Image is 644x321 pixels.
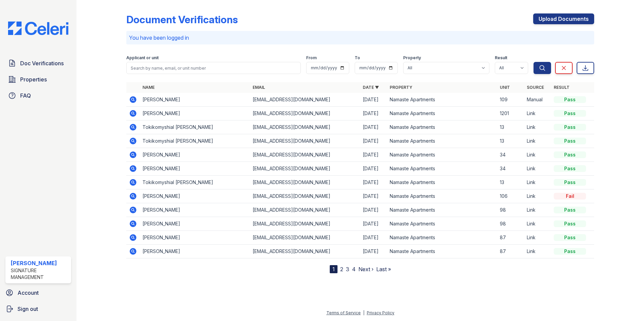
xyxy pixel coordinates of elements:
td: [DATE] [360,134,387,148]
td: 109 [497,93,524,107]
td: [EMAIL_ADDRESS][DOMAIN_NAME] [250,134,360,148]
a: Account [3,286,74,299]
td: [DATE] [360,203,387,217]
td: Link [524,245,551,258]
td: [DATE] [360,162,387,176]
div: Pass [554,110,586,117]
td: Namaste Apartments [387,189,497,203]
a: Sign out [3,302,74,316]
a: Next › [358,266,374,273]
div: Pass [554,124,586,131]
td: Link [524,176,551,189]
div: Pass [554,165,586,172]
td: Namaste Apartments [387,176,497,189]
td: [DATE] [360,93,387,107]
a: Unit [500,85,510,90]
td: [DATE] [360,148,387,162]
a: Privacy Policy [367,310,394,315]
span: Sign out [18,305,38,313]
td: Namaste Apartments [387,148,497,162]
td: [EMAIL_ADDRESS][DOMAIN_NAME] [250,120,360,134]
td: Link [524,107,551,120]
td: Namaste Apartments [387,93,497,107]
label: Result [495,55,507,61]
td: Link [524,162,551,176]
td: Tokikomyshial [PERSON_NAME] [140,176,250,189]
div: Pass [554,207,586,213]
td: [PERSON_NAME] [140,203,250,217]
img: CE_Logo_Blue-a8612792a0a2168367f1c8372b55b34899dd931a85d93a1a3d3e32e68fde9ad4.png [3,22,74,35]
td: Link [524,120,551,134]
td: Namaste Apartments [387,245,497,258]
span: Doc Verifications [20,59,64,67]
div: Signature Management [11,267,68,281]
a: Last » [376,266,391,273]
div: Pass [554,220,586,227]
td: [PERSON_NAME] [140,107,250,120]
a: Upload Documents [533,13,594,24]
td: [DATE] [360,120,387,134]
td: [EMAIL_ADDRESS][DOMAIN_NAME] [250,189,360,203]
td: [EMAIL_ADDRESS][DOMAIN_NAME] [250,231,360,245]
td: [DATE] [360,217,387,231]
a: 2 [340,266,343,273]
div: [PERSON_NAME] [11,259,68,267]
td: 98 [497,203,524,217]
td: Tokikomyshial [PERSON_NAME] [140,120,250,134]
td: 87 [497,231,524,245]
div: Fail [554,193,586,200]
span: FAQ [20,92,31,100]
a: Date ▼ [363,85,379,90]
td: [PERSON_NAME] [140,245,250,258]
td: [PERSON_NAME] [140,148,250,162]
a: 3 [346,266,349,273]
div: Pass [554,138,586,144]
td: [DATE] [360,189,387,203]
td: [PERSON_NAME] [140,231,250,245]
td: Namaste Apartments [387,107,497,120]
label: From [306,55,317,61]
a: Property [390,85,412,90]
div: | [363,310,364,315]
td: [EMAIL_ADDRESS][DOMAIN_NAME] [250,162,360,176]
td: Namaste Apartments [387,162,497,176]
a: Properties [5,73,71,86]
a: Source [527,85,544,90]
a: Terms of Service [326,310,361,315]
td: Link [524,231,551,245]
label: Applicant or unit [126,55,159,61]
td: [EMAIL_ADDRESS][DOMAIN_NAME] [250,176,360,189]
div: Pass [554,248,586,255]
td: [EMAIL_ADDRESS][DOMAIN_NAME] [250,148,360,162]
td: Link [524,148,551,162]
td: 13 [497,176,524,189]
td: Namaste Apartments [387,217,497,231]
a: FAQ [5,89,71,102]
td: [DATE] [360,176,387,189]
td: Manual [524,93,551,107]
div: Pass [554,151,586,158]
td: 13 [497,134,524,148]
td: [EMAIL_ADDRESS][DOMAIN_NAME] [250,217,360,231]
td: Tokikomyshial [PERSON_NAME] [140,134,250,148]
td: [DATE] [360,107,387,120]
td: [PERSON_NAME] [140,93,250,107]
span: Account [18,289,39,297]
td: 13 [497,120,524,134]
td: Link [524,189,551,203]
a: Name [142,85,155,90]
td: [EMAIL_ADDRESS][DOMAIN_NAME] [250,245,360,258]
div: Pass [554,179,586,186]
a: 4 [352,266,356,273]
td: 34 [497,148,524,162]
td: Link [524,203,551,217]
td: Namaste Apartments [387,134,497,148]
input: Search by name, email, or unit number [126,62,301,74]
div: Pass [554,96,586,103]
td: Namaste Apartments [387,120,497,134]
td: Namaste Apartments [387,231,497,245]
td: Namaste Apartments [387,203,497,217]
td: [DATE] [360,231,387,245]
div: 1 [330,265,337,273]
